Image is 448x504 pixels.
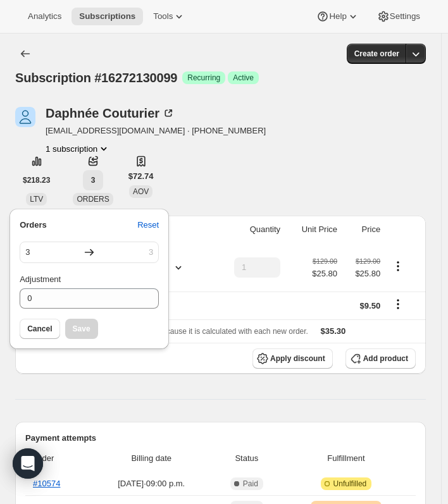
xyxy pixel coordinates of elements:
[347,44,407,64] button: Create order
[20,8,69,25] button: Analytics
[312,267,337,280] span: $25.80
[20,319,59,339] button: Cancel
[356,257,380,265] small: $129.00
[133,187,149,196] span: AOV
[363,353,408,364] span: Add product
[270,353,325,364] span: Apply discount
[15,44,35,64] button: Subscriptions
[25,246,30,259] span: 3
[243,479,258,489] span: Paid
[329,11,346,22] span: Help
[46,125,266,137] span: [EMAIL_ADDRESS][DOMAIN_NAME] · [PHONE_NUMBER]
[13,448,43,479] div: Open Intercom Messenger
[15,170,58,190] button: $218.23
[20,219,47,231] span: Orders
[94,477,209,490] span: [DATE] · 09:00 p.m.
[130,215,166,235] button: Reset
[46,142,110,155] button: Product actions
[83,170,103,190] button: 3
[345,348,416,369] button: Add product
[91,175,96,185] span: 3
[15,71,177,85] span: Subscription #16272130099
[217,452,277,465] span: Status
[79,11,135,22] span: Subscriptions
[354,49,399,59] span: Create order
[370,8,428,25] button: Settings
[309,8,366,25] button: Help
[137,219,159,231] span: Reset
[28,11,61,22] span: Analytics
[27,324,52,334] span: Cancel
[252,348,333,369] button: Apply discount
[30,195,43,204] span: LTV
[390,11,420,22] span: Settings
[25,445,90,472] th: Order
[25,432,416,445] h2: Payment attempts
[149,246,153,259] span: 3
[360,301,381,310] span: $9.50
[213,216,284,243] th: Quantity
[187,73,220,83] span: Recurring
[388,259,408,273] button: Product actions
[146,8,193,25] button: Tools
[341,216,384,243] th: Price
[72,8,143,25] button: Subscriptions
[233,73,254,83] span: Active
[333,479,367,489] span: Unfulfilled
[284,452,408,465] span: Fulfillment
[345,267,380,280] span: $25.80
[15,107,35,127] span: Daphnée Couturier
[153,11,173,22] span: Tools
[33,479,60,488] a: #10574
[94,452,209,465] span: Billing date
[313,257,337,265] small: $129.00
[46,107,175,120] div: Daphnée Couturier
[20,274,61,284] span: Adjustment
[128,170,154,183] span: $72.74
[77,195,109,204] span: ORDERS
[388,297,408,311] button: Shipping actions
[321,326,346,336] span: $35.30
[284,216,341,243] th: Unit Price
[23,175,50,185] span: $218.23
